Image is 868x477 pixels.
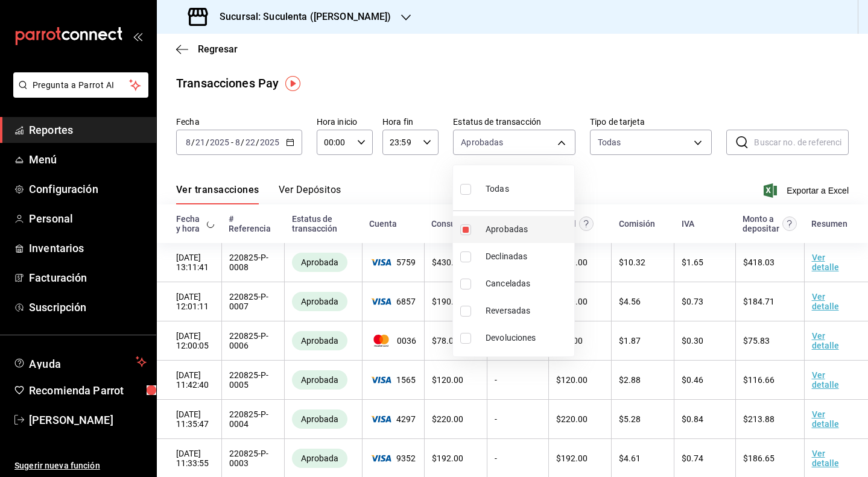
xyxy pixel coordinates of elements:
img: Tooltip marker [285,76,300,91]
span: Todas [486,183,509,195]
span: Reversadas [486,305,569,317]
span: Devoluciones [486,332,569,344]
span: Canceladas [486,277,569,290]
span: Aprobadas [486,223,569,236]
span: Declinadas [486,250,569,263]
